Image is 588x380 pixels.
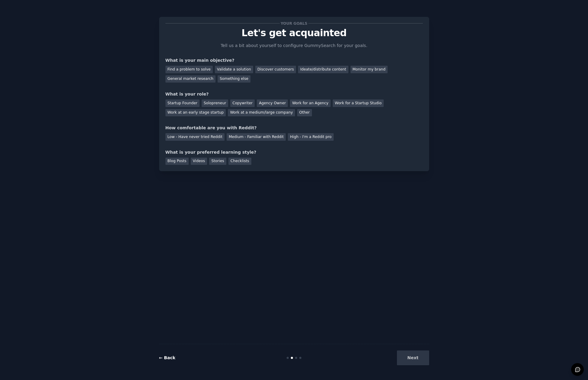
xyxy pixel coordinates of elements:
div: Low - Have never tried Reddit [165,133,225,141]
div: Checklists [228,158,251,165]
div: General market research [165,75,216,83]
div: Medium - Familiar with Reddit [227,133,286,141]
div: How comfortable are you with Reddit? [165,125,423,131]
div: Other [297,109,312,117]
div: Discover customers [255,66,296,73]
div: What is your preferred learning style? [165,149,423,155]
div: Solopreneur [202,99,228,107]
a: ← Back [159,355,175,360]
div: Work for a Startup Studio [333,99,384,107]
p: Let's get acquainted [165,28,423,38]
div: Work at a medium/large company [228,109,295,117]
div: What is your role? [165,91,423,97]
div: Work at an early stage startup [165,109,226,117]
div: Blog Posts [165,158,189,165]
div: Validate a solution [215,66,253,73]
div: High - I'm a Reddit pro [288,133,334,141]
div: Find a problem to solve [165,66,213,73]
div: Agency Owner [257,99,288,107]
span: Your goals [280,20,309,27]
div: Startup Founder [165,99,200,107]
div: Monitor my brand [351,66,388,73]
div: Copywriter [230,99,255,107]
div: Videos [191,158,207,165]
div: What is your main objective? [165,57,423,64]
div: Ideate/distribute content [298,66,348,73]
div: Work for an Agency [290,99,330,107]
p: Tell us a bit about yourself to configure GummySearch for your goals. [218,42,370,49]
div: Something else [218,75,250,83]
div: Stories [209,158,226,165]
